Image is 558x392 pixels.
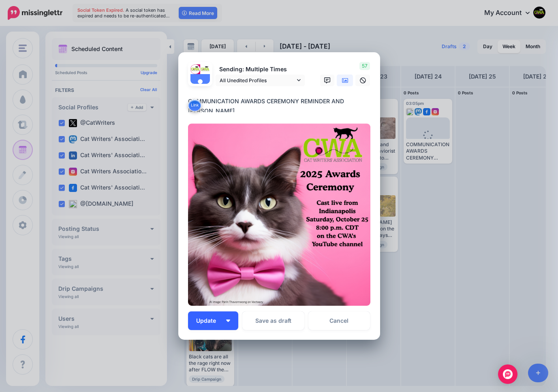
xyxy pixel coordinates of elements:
button: Save as draft [242,311,304,330]
span: Update [196,318,222,324]
img: CDVU18V8T4IWKLJ76EJNN11TBR8TWPVZ.png [188,124,370,306]
a: All Unedited Profiles [216,75,305,86]
span: 57 [359,62,370,70]
button: Update [188,311,238,330]
img: user_default_image.png [190,74,210,94]
div: Open Intercom Messenger [498,364,517,384]
p: Sending: Multiple Times [216,65,305,74]
span: All Unedited Profiles [220,76,295,85]
div: COMMUNICATION AWARDS CEREMONY REMINDER AND [PERSON_NAME] The Cat Writers' Communication Awards wi... [188,96,374,155]
a: Cancel [308,311,370,330]
button: Link [188,99,201,111]
img: 326279769_1240690483185035_8704348640003314294_n-bsa141107.png [200,64,210,74]
img: 1qlX9Brh-74720.jpg [190,64,200,74]
img: arrow-down-white.png [226,320,230,322]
